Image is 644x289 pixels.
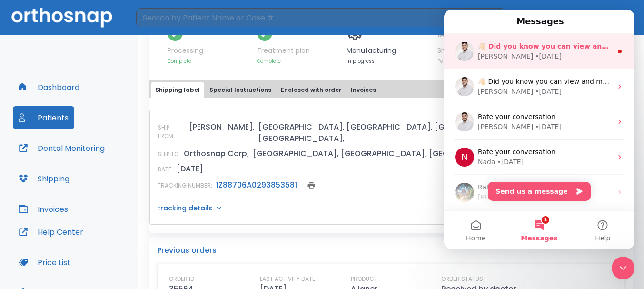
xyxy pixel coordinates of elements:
[169,275,194,283] p: ORDER ID
[158,181,212,190] p: TRACKING NUMBER:
[158,203,212,213] p: tracking details
[151,82,631,98] div: tabs
[13,76,85,99] button: Dashboard
[444,10,634,249] iframe: Intercom live chat
[277,82,345,98] button: Enclosed with order
[158,150,180,159] p: SHIP TO:
[13,251,76,274] button: Price List
[13,106,74,129] button: Patients
[258,121,624,144] p: [GEOGRAPHIC_DATA], [GEOGRAPHIC_DATA], [GEOGRAPHIC_DATA], 1788 Farm to [GEOGRAPHIC_DATA],
[157,245,625,256] p: Previous orders
[216,179,297,190] a: 1Z88706A0293853581
[13,137,110,159] button: Dental Monitoring
[158,165,173,174] p: DATE:
[151,82,204,98] button: Shipping label
[347,58,432,65] p: In progress
[257,46,341,56] p: Treatment plan
[184,148,249,159] p: Orthosnap Corp,
[612,257,634,279] iframe: Intercom live chat
[260,275,315,283] p: LAST ACTIVITY DATE
[530,9,633,26] button: [PERSON_NAME]
[351,275,377,283] p: PRODUCT
[257,58,341,65] p: Complete
[158,123,185,140] p: SHIP FROM:
[347,46,432,56] p: Manufacturing
[13,220,89,243] button: Help Center
[189,121,255,133] p: [PERSON_NAME],
[168,46,251,56] p: Processing
[347,82,380,98] button: Invoices
[305,179,318,192] button: print
[11,8,112,27] img: Orthosnap
[437,46,515,56] p: Shipping
[136,8,490,27] input: Search by Patient Name or Case #
[13,167,75,190] button: Shipping
[441,275,483,283] p: ORDER STATUS
[206,82,275,98] button: Special Instructions
[437,58,515,65] p: Pending
[168,58,251,65] p: Complete
[177,163,203,175] p: [DATE]
[253,148,593,159] p: [GEOGRAPHIC_DATA], [GEOGRAPHIC_DATA], [GEOGRAPHIC_DATA], [STREET_ADDRESS],
[13,198,74,220] button: Invoices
